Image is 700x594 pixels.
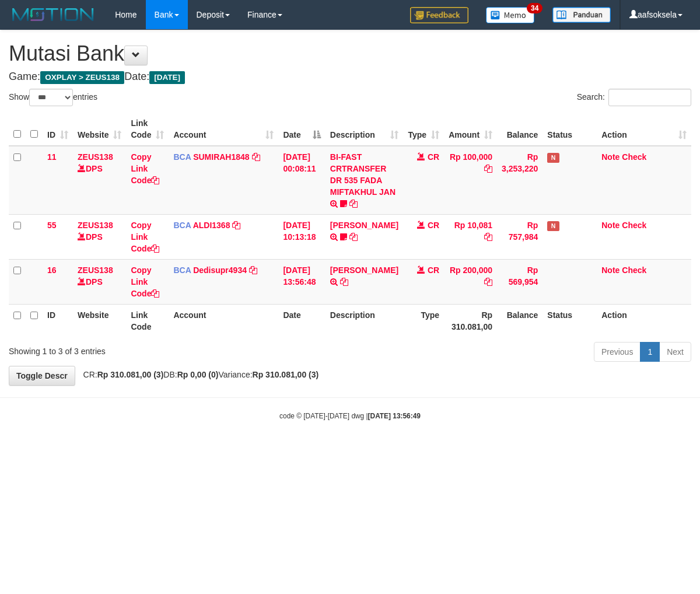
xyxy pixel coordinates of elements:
[73,146,126,215] td: DPS
[601,265,619,275] a: Note
[193,265,247,275] a: Dedisupr4934
[444,259,497,304] td: Rp 200,000
[40,71,124,84] span: OXPLAY > ZEUS138
[47,152,57,162] span: 11
[349,199,358,208] a: Copy BI-FAST CRTRANSFER DR 535 FADA MIFTAKHUL JAN to clipboard
[542,113,597,146] th: Status
[325,146,403,215] td: BI-FAST CRTRANSFER DR 535 FADA MIFTAKHUL JAN
[577,89,691,106] label: Search:
[9,6,97,23] img: MOTION_logo.png
[349,232,358,242] a: Copy FERLANDA EFRILIDIT to clipboard
[484,232,492,242] a: Copy Rp 10,081 to clipboard
[9,42,691,65] h1: Mutasi Bank
[47,265,57,275] span: 16
[444,304,497,337] th: Rp 310.081,00
[444,113,497,146] th: Amount: activate to sort column ascending
[444,146,497,215] td: Rp 100,000
[278,146,325,215] td: [DATE] 00:08:11
[601,152,619,162] a: Note
[330,221,398,230] a: [PERSON_NAME]
[497,259,542,304] td: Rp 569,954
[279,412,421,420] small: code © [DATE]-[DATE] dwg |
[484,277,492,286] a: Copy Rp 200,000 to clipboard
[659,342,691,362] a: Next
[78,265,113,275] a: ZEUS138
[29,89,73,106] select: Showentries
[9,71,691,83] h4: Game: Date:
[608,89,691,106] input: Search:
[542,304,597,337] th: Status
[232,221,240,230] a: Copy ALDI1368 to clipboard
[78,221,113,230] a: ZEUS138
[547,153,559,163] span: Has Note
[597,304,691,337] th: Action
[193,152,249,162] a: SUMIRAH1848
[78,370,319,379] span: CR: DB: Variance:
[73,113,126,146] th: Website: activate to sort column ascending
[403,304,444,337] th: Type
[278,113,325,146] th: Date: activate to sort column descending
[497,146,542,215] td: Rp 3,253,220
[552,7,611,23] img: panduan.png
[597,113,691,146] th: Action: activate to sort column ascending
[403,113,444,146] th: Type: activate to sort column ascending
[547,221,559,231] span: Has Note
[330,265,398,275] a: [PERSON_NAME]
[9,341,283,357] div: Showing 1 to 3 of 3 entries
[278,304,325,337] th: Date
[497,113,542,146] th: Balance
[43,304,73,337] th: ID
[444,214,497,259] td: Rp 10,081
[325,304,403,337] th: Description
[252,152,260,162] a: Copy SUMIRAH1848 to clipboard
[131,152,159,185] a: Copy Link Code
[428,152,439,162] span: CR
[368,412,421,420] strong: [DATE] 13:56:49
[43,113,73,146] th: ID: activate to sort column ascending
[325,113,403,146] th: Description: activate to sort column ascending
[9,366,75,386] a: Toggle Descr
[131,265,159,298] a: Copy Link Code
[149,71,185,84] span: [DATE]
[126,113,169,146] th: Link Code: activate to sort column ascending
[622,152,646,162] a: Check
[594,342,640,362] a: Previous
[486,7,535,23] img: Button%20Memo.svg
[278,259,325,304] td: [DATE] 13:56:48
[278,214,325,259] td: [DATE] 10:13:18
[73,259,126,304] td: DPS
[73,214,126,259] td: DPS
[9,89,97,106] label: Show entries
[97,370,164,379] strong: Rp 310.081,00 (3)
[169,113,278,146] th: Account: activate to sort column ascending
[484,164,492,173] a: Copy Rp 100,000 to clipboard
[173,221,191,230] span: BCA
[249,265,257,275] a: Copy Dedisupr4934 to clipboard
[253,370,319,379] strong: Rp 310.081,00 (3)
[193,221,230,230] a: ALDI1368
[428,221,439,230] span: CR
[640,342,660,362] a: 1
[173,152,191,162] span: BCA
[131,221,159,253] a: Copy Link Code
[497,304,542,337] th: Balance
[527,3,542,13] span: 34
[601,221,619,230] a: Note
[177,370,219,379] strong: Rp 0,00 (0)
[126,304,169,337] th: Link Code
[173,265,191,275] span: BCA
[340,277,348,286] a: Copy BONG KARMAN WONGSO to clipboard
[410,7,468,23] img: Feedback.jpg
[428,265,439,275] span: CR
[47,221,57,230] span: 55
[497,214,542,259] td: Rp 757,984
[169,304,278,337] th: Account
[622,221,646,230] a: Check
[78,152,113,162] a: ZEUS138
[622,265,646,275] a: Check
[73,304,126,337] th: Website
